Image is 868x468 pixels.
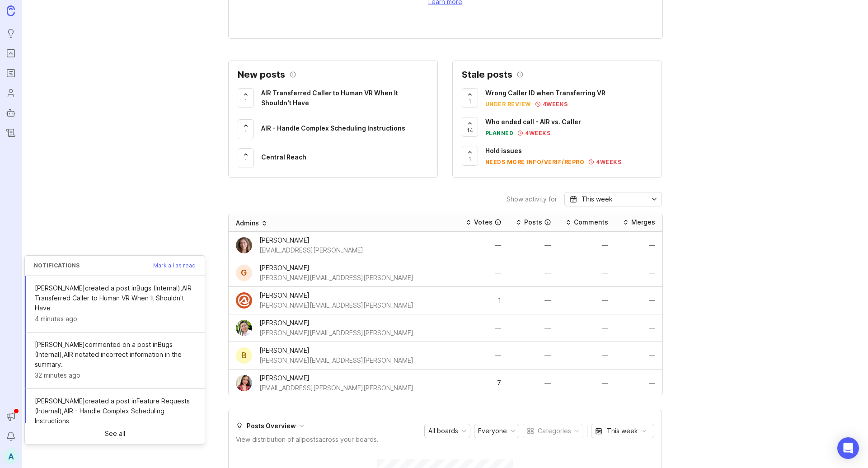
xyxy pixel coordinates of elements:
img: Aaron Lee [236,320,252,336]
button: 1 [238,148,254,168]
span: 1 [244,129,247,136]
span: Wrong Caller ID when Transferring VR [485,89,605,97]
div: [PERSON_NAME] [259,318,413,328]
img: svg+xml;base64,PHN2ZyB3aWR0aD0iMTEiIGhlaWdodD0iMTEiIGZpbGw9Im5vbmUiIHhtbG5zPSJodHRwOi8vd3d3LnczLm... [518,131,523,136]
span: 1 [469,98,471,105]
div: Open Intercom Messenger [837,437,859,459]
div: Merges [631,218,655,227]
div: [PERSON_NAME] [259,263,413,273]
span: 14 [467,126,473,134]
div: [PERSON_NAME] [259,290,413,300]
button: Announcements [3,408,19,425]
a: [PERSON_NAME]commented on a post inBugs (Internal),AIR notated incorrect information in the summa... [25,332,205,389]
a: [PERSON_NAME]created a post inBugs (Internal),AIR Transferred Caller to Human VR When It Shouldn'... [25,276,205,332]
img: Nicole Clarida [236,292,252,309]
span: 1 [244,98,247,105]
div: needs more info/verif/repro [485,158,585,166]
div: — [516,242,551,248]
span: 32 minutes ago [35,370,80,380]
h2: New posts [238,70,285,79]
a: Who ended call - AIR vs. Callerplanned4weeks [485,117,652,137]
div: — [465,325,501,331]
a: AIR - Handle Complex Scheduling Instructions [261,123,428,136]
div: B [236,347,252,364]
div: — [565,380,608,386]
a: Ideas [3,25,19,42]
div: — [465,242,501,248]
a: Users [3,85,19,101]
span: AIR - Handle Complex Scheduling Instructions [261,124,405,132]
div: [PERSON_NAME] [259,373,413,383]
div: 1 [465,297,501,304]
a: Roadmaps [3,65,19,81]
button: 14 [462,117,478,137]
svg: toggle icon [638,427,650,435]
div: — [565,297,608,304]
div: — [623,297,655,304]
div: [PERSON_NAME][EMAIL_ADDRESS][PERSON_NAME] [259,328,413,338]
button: Notifications [3,428,19,445]
div: — [565,270,608,276]
div: 4 weeks [540,100,568,108]
a: Portal [3,45,19,61]
div: — [623,242,655,248]
div: [PERSON_NAME][EMAIL_ADDRESS][PERSON_NAME] [259,300,413,310]
button: 1 [238,119,254,139]
span: [PERSON_NAME] commented on a post in Bugs (Internal) , AIR notated incorrect information in the s... [35,340,196,370]
div: [PERSON_NAME] [259,346,413,356]
a: Wrong Caller ID when Transferring VRunder review4weeks [485,88,652,108]
div: Show activity for [507,196,557,202]
div: — [465,270,501,276]
div: Votes [474,218,493,227]
div: — [465,352,501,359]
div: under review [485,100,531,108]
img: svg+xml;base64,PHN2ZyB3aWR0aD0iMTEiIGhlaWdodD0iMTEiIGZpbGw9Im5vbmUiIHhtbG5zPSJodHRwOi8vd3d3LnczLm... [589,159,594,164]
div: [EMAIL_ADDRESS][PERSON_NAME][PERSON_NAME] [259,383,413,393]
button: A [3,448,19,464]
div: — [623,325,655,331]
div: 7 [465,380,501,386]
div: — [516,270,551,276]
div: — [565,242,608,248]
span: 1 [244,158,247,165]
div: Everyone [478,426,507,436]
div: [PERSON_NAME] [259,235,363,245]
span: [PERSON_NAME] created a post in Feature Requests (Internal) , AIR - Handle Complex Scheduling Ins... [35,396,196,426]
a: [PERSON_NAME]created a post inFeature Requests (Internal),AIR - Handle Complex Scheduling Instruc... [25,389,205,445]
img: Zuleica Garcia [236,375,252,391]
span: [PERSON_NAME] created a post in Bugs (Internal) , AIR Transferred Caller to Human VR When It Shou... [35,283,196,313]
svg: toggle icon [647,196,662,203]
div: — [516,352,551,359]
div: 4 weeks [594,158,621,166]
a: Hold issuesneeds more info/verif/repro4weeks [485,146,652,166]
a: Changelog [3,125,19,141]
div: Categories [538,426,571,436]
div: — [623,380,655,386]
span: Hold issues [485,147,522,154]
div: [PERSON_NAME][EMAIL_ADDRESS][PERSON_NAME] [259,356,413,365]
img: svg+xml;base64,PHN2ZyB3aWR0aD0iMTEiIGhlaWdodD0iMTEiIGZpbGw9Im5vbmUiIHhtbG5zPSJodHRwOi8vd3d3LnczLm... [535,102,540,107]
div: — [623,270,655,276]
a: See all [25,423,205,444]
span: Central Reach [261,153,306,161]
div: — [565,352,608,359]
div: 4 weeks [523,129,550,137]
h3: Notifications [34,263,80,268]
div: planned [485,129,514,137]
div: G [236,265,252,281]
div: — [623,352,655,359]
div: — [565,325,608,331]
button: 1 [462,88,478,108]
div: This week [582,194,613,204]
button: 1 [462,146,478,166]
a: Autopilot [3,105,19,121]
button: 1 [238,88,254,108]
div: Posts Overview [236,421,296,431]
span: Who ended call - AIR vs. Caller [485,118,581,126]
div: [PERSON_NAME][EMAIL_ADDRESS][PERSON_NAME] [259,273,413,283]
div: Comments [574,218,608,227]
span: 4 minutes ago [35,314,77,324]
img: Canny Home [7,5,15,16]
div: Admins [236,219,259,228]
